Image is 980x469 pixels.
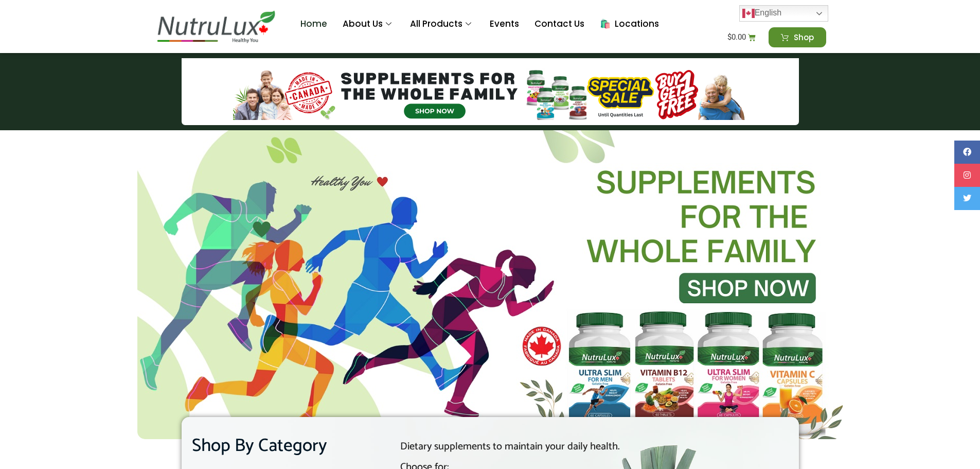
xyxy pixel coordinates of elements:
a: English [739,5,828,22]
span: $ [727,32,732,42]
a: Events [482,4,527,45]
img: Banner-1.1 [137,130,843,439]
span: Shop [794,33,814,41]
h2: Shop By Category [192,432,371,460]
img: en [742,7,755,20]
a: $0.00 [715,27,769,47]
bdi: 0.00 [727,32,746,42]
a: Shop [769,27,826,47]
a: Home [293,4,335,45]
a: All Products [402,4,482,45]
a: 🛍️ Locations [592,4,667,45]
a: Contact Us [527,4,592,45]
a: About Us [335,4,402,45]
